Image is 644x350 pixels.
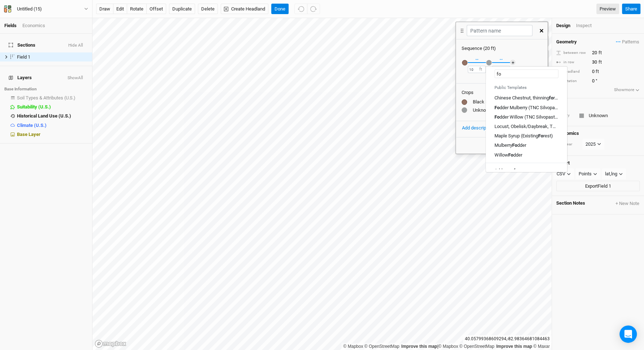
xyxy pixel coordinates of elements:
h4: Economics [556,131,640,136]
mark: Fo [538,133,543,138]
div: Untitled (15) [17,5,42,13]
a: Maxar [533,344,550,349]
span: Section Notes [556,200,585,207]
span: Sections [9,42,35,48]
div: | [343,343,550,350]
mark: fo [514,168,518,173]
div: ↔ [475,52,479,62]
a: OpenStreetMap [459,344,494,349]
div: in row [556,60,588,65]
button: + New Note [615,200,640,207]
button: offset [146,4,166,14]
div: Unknown [462,107,542,114]
div: Field 1 [17,54,88,60]
input: Select Crop [587,111,640,120]
a: Mapbox [343,344,363,349]
div: dder Willow (TNC Silvopasture) [494,114,558,120]
a: Preview [596,4,619,14]
span: Historical Land Use (U.S.) [17,113,71,119]
button: ShowAll [67,76,83,81]
div: Soil Types & Attributes (U.S.) [17,95,88,101]
a: OpenStreetMap [364,344,399,349]
div: Add crop: [494,167,518,174]
div: Chinese Chestnut, thinning r lumber (TNC & Gold Standard) [494,95,558,101]
div: Maple Syrup (Existing rest) [494,133,553,139]
h4: Geometry [556,39,577,45]
mark: Fo [512,142,517,148]
div: Base Layer [17,132,88,137]
div: Locust, Obelisk/Daybreak, Thinned r posts [494,123,558,130]
button: Showmore [614,86,640,94]
button: edit [113,4,127,14]
button: Duplicate [169,4,195,14]
button: CSV [553,168,574,179]
button: Undo (^z) [294,4,307,14]
div: start year [556,142,582,147]
div: Suitability (U.S.) [17,104,88,110]
canvas: Map [92,18,552,350]
button: Points [575,168,600,179]
button: ExportField 1 [556,181,640,192]
div: Sequence ( 20 ft ) [462,45,542,52]
button: Add description [462,124,494,132]
button: lat,lng [602,168,626,179]
h4: Export [556,160,640,166]
div: Climate (U.S.) [17,123,88,128]
button: Hide All [68,43,83,48]
span: Suitability (U.S.) [17,104,51,110]
button: Create Headland [221,4,268,14]
span: Patterns [616,38,639,46]
div: Mulberry dder [494,142,526,149]
div: 40.05799368609294 , -82.98364681084463 [463,335,552,343]
div: Crops [462,89,542,96]
div: CSV [557,170,565,178]
a: Mapbox [438,344,458,349]
div: Economics [22,22,45,29]
div: Open Intercom Messenger [619,325,637,343]
span: Layers [9,75,32,81]
div: menu-options [486,79,567,169]
div: ↔ [499,52,503,62]
button: Done [271,4,289,14]
a: Fields [4,23,17,28]
div: Inspect [576,22,602,29]
button: Patterns [615,38,640,46]
div: Historical Land Use (U.S.) [17,113,88,119]
div: Design [556,22,570,29]
div: Black Locust (TNC Silvopasture) [462,99,542,105]
span: Climate (U.S.) [17,123,47,128]
button: 2025 [582,139,604,150]
div: Public Templates [486,82,567,93]
div: dder Mulberry (TNC Silvopasture) [494,104,558,111]
div: headland [556,69,588,74]
mark: Fo [508,152,513,158]
a: Improve this map [401,344,437,349]
button: draw [96,4,113,14]
a: Mapbox logo [95,340,126,348]
div: Willow dder [494,152,522,158]
button: Delete [198,4,218,14]
input: Search or add crop... [494,69,558,78]
span: Field 1 [17,54,30,60]
button: ＋ [510,60,515,65]
a: Improve this map [496,344,532,349]
div: Points [579,170,592,178]
mark: fo [549,95,553,101]
label: ft [479,67,482,72]
mark: Fo [494,114,500,120]
div: lat,lng [605,170,617,178]
span: Soil Types & Attributes (U.S.) [17,95,75,101]
button: Share [622,4,640,14]
mark: Fo [494,105,500,110]
div: between row [556,50,588,56]
input: Pattern name [467,25,532,36]
button: Redo (^Z) [307,4,320,14]
div: rotation [556,78,588,84]
button: Untitled (15) [4,5,88,13]
button: rotate [127,4,147,14]
span: Base Layer [17,132,40,137]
